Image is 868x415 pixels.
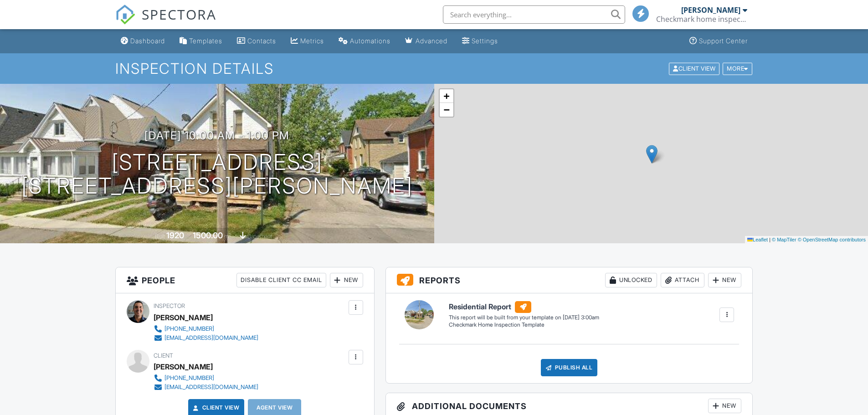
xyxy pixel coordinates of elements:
div: [EMAIL_ADDRESS][DOMAIN_NAME] [164,334,258,342]
div: Settings [472,37,498,45]
span: basement [247,233,272,240]
a: Client View [191,403,240,412]
a: [EMAIL_ADDRESS][DOMAIN_NAME] [154,333,258,343]
div: New [708,273,741,287]
a: [PHONE_NUMBER] [154,324,258,333]
div: New [708,399,741,413]
img: Marker [646,145,657,164]
div: 1920 [166,231,184,240]
h6: Residential Report [449,301,599,313]
a: Client View [668,65,722,72]
div: More [723,62,752,75]
span: Inspector [154,302,185,309]
span: | [769,237,770,242]
div: Advanced [416,37,447,45]
div: [PERSON_NAME] [154,311,213,324]
a: Support Center [686,33,751,50]
a: [PHONE_NUMBER] [154,374,258,383]
a: Advanced [401,33,451,50]
h1: Inspection Details [115,61,753,77]
a: [EMAIL_ADDRESS][DOMAIN_NAME] [154,383,258,392]
div: 1500.00 [193,231,223,240]
a: Settings [458,33,502,50]
div: Metrics [300,37,324,45]
div: [PHONE_NUMBER] [164,374,214,382]
div: Client View [669,62,719,75]
div: This report will be built from your template on [DATE] 3:00am [449,314,599,321]
div: [PERSON_NAME] [154,360,213,374]
a: Contacts [233,33,280,50]
a: SPECTORA [115,12,216,31]
span: Built [155,233,165,240]
h3: Reports [386,267,753,293]
div: [PHONE_NUMBER] [164,325,214,333]
div: Checkmark Home Inspection Template [449,321,599,329]
div: Automations [350,37,390,45]
div: Templates [189,37,222,45]
span: m² [224,233,231,240]
a: © MapTiler [772,237,796,242]
a: Zoom in [440,89,453,103]
div: Dashboard [130,37,165,45]
span: SPECTORA [142,5,216,24]
div: New [330,273,363,287]
a: Automations (Basic) [335,33,394,50]
span: − [443,104,449,115]
input: Search everything... [443,5,625,24]
a: Metrics [287,33,328,50]
a: Leaflet [747,237,768,242]
span: Client [154,352,173,359]
img: The Best Home Inspection Software - Spectora [115,5,135,25]
a: © OpenStreetMap contributors [798,237,866,242]
div: Support Center [699,37,748,45]
div: Publish All [541,359,598,376]
a: Zoom out [440,103,453,117]
span: + [443,90,449,102]
a: Templates [176,33,226,50]
h3: [DATE] 10:00 am - 1:00 pm [144,129,289,142]
div: Attach [661,273,704,287]
div: [PERSON_NAME] [681,5,740,15]
div: Disable Client CC Email [236,273,326,287]
div: Contacts [247,37,276,45]
div: [EMAIL_ADDRESS][DOMAIN_NAME] [164,384,258,391]
a: Dashboard [117,33,169,50]
h1: [STREET_ADDRESS] [STREET_ADDRESS][PERSON_NAME] [21,150,413,199]
div: Unlocked [605,273,657,287]
div: Checkmark home inspections Inc. [656,15,747,24]
h3: People [116,267,374,293]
